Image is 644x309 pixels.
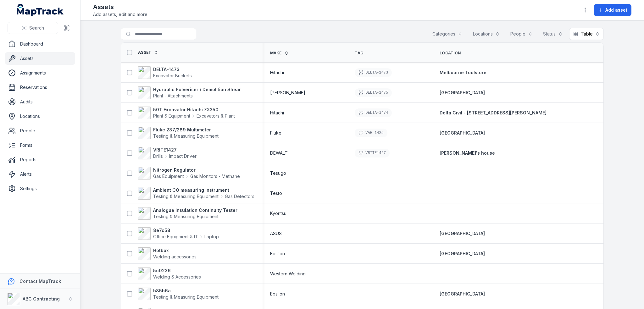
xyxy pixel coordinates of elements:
[138,167,240,179] a: Nitrogen RegulatorGas EquipmentGas Monitors - Methane
[440,110,547,116] a: Delta Civil - [STREET_ADDRESS][PERSON_NAME]
[197,113,235,119] span: Excavators & Plant
[138,66,192,79] a: DELTA-1473Excavator Buckets
[440,230,485,237] a: [GEOGRAPHIC_DATA]
[440,231,485,236] span: [GEOGRAPHIC_DATA]
[440,90,485,95] span: [GEOGRAPHIC_DATA]
[355,129,387,137] div: VAE-1425
[440,291,485,297] a: [GEOGRAPHIC_DATA]
[153,133,219,139] span: Testing & Measuring Equipment
[539,28,567,40] button: Status
[153,86,241,93] strong: Hydraulic Pulveriser / Demolition Shear
[153,234,198,240] span: Office Equipment & IT
[440,291,485,296] span: [GEOGRAPHIC_DATA]
[270,51,282,56] span: Make
[270,69,284,76] span: Hitachi
[153,268,201,274] strong: 5c0236
[440,251,485,256] span: [GEOGRAPHIC_DATA]
[440,70,486,75] span: Melbourne Toolstore
[153,294,219,300] span: Testing & Measuring Equipment
[440,150,495,156] span: [PERSON_NAME]'s house
[153,73,192,78] span: Excavator Buckets
[5,124,75,137] a: People
[469,28,504,40] button: Locations
[605,7,627,13] span: Add asset
[5,96,75,108] a: Audits
[138,86,241,99] a: Hydraulic Pulveriser / Demolition ShearPlant - Attachments
[5,153,75,166] a: Reports
[270,210,286,217] span: Kyoritsu
[138,227,219,240] a: 8e7c58Office Equipment & ITLaptop
[17,4,64,16] a: MapTrack
[355,51,363,56] span: Tag
[5,38,75,50] a: Dashboard
[153,167,240,173] strong: Nitrogen Regulator
[138,147,197,159] a: VRITE1427DrillsImpact Driver
[355,68,392,77] div: DELTA-1473
[594,4,631,16] button: Add asset
[270,230,282,237] span: ASUS
[8,22,58,34] button: Search
[270,251,285,257] span: Epsilon
[440,251,485,257] a: [GEOGRAPHIC_DATA]
[138,268,201,280] a: 5c0236Welding & Accessories
[506,28,536,40] button: People
[153,214,219,219] span: Testing & Measuring Equipment
[23,296,60,301] strong: ABC Contracting
[153,147,197,153] strong: VRITE1427
[270,110,284,116] span: Hitachi
[270,90,305,96] span: [PERSON_NAME]
[153,153,163,159] span: Drills
[153,254,197,259] span: Welding accessories
[440,110,547,115] span: Delta Civil - [STREET_ADDRESS][PERSON_NAME]
[169,153,197,159] span: Impact Driver
[153,193,219,200] span: Testing & Measuring Equipment
[270,130,281,136] span: Fluke
[153,288,219,294] strong: b85b6a
[270,271,306,277] span: Western Welding
[440,150,495,156] a: [PERSON_NAME]'s house
[270,170,286,176] span: Tesugo
[5,67,75,79] a: Assignments
[138,50,152,55] span: Asset
[153,66,192,73] strong: DELTA-1473
[19,279,61,284] strong: Contact MapTrack
[138,247,197,260] a: HotboxWelding accessories
[5,52,75,65] a: Assets
[190,173,240,179] span: Gas Monitors - Methane
[270,150,288,156] span: DEWALT
[5,182,75,195] a: Settings
[153,187,254,193] strong: Ambient CO measuring instrument
[153,113,190,119] span: Plant & Equipment
[153,274,201,279] span: Welding & Accessories
[29,25,44,31] span: Search
[204,234,219,240] span: Laptop
[153,247,197,254] strong: Hotbox
[5,110,75,123] a: Locations
[355,88,392,97] div: DELTA-1475
[138,187,254,200] a: Ambient CO measuring instrumentTesting & Measuring EquipmentGas Detectors
[138,107,235,119] a: 50T Excavator Hitachi ZX350Plant & EquipmentExcavators & Plant
[440,130,485,135] span: [GEOGRAPHIC_DATA]
[153,227,219,234] strong: 8e7c58
[153,107,235,113] strong: 50T Excavator Hitachi ZX350
[153,207,237,213] strong: Analogue Insulation Continuity Tester
[153,93,193,98] span: Plant - Attachments
[93,11,148,18] span: Add assets, edit and more.
[440,51,461,56] span: Location
[153,127,219,133] strong: Fluke 287/289 Multimeter
[5,168,75,180] a: Alerts
[5,81,75,94] a: Reservations
[270,291,285,297] span: Epsilon
[440,130,485,136] a: [GEOGRAPHIC_DATA]
[270,51,289,56] a: Make
[355,149,390,157] div: VRITE1427
[5,139,75,152] a: Forms
[138,50,158,55] a: Asset
[138,288,219,300] a: b85b6aTesting & Measuring Equipment
[270,190,282,196] span: Testo
[569,28,604,40] button: Table
[440,90,485,96] a: [GEOGRAPHIC_DATA]
[153,173,184,179] span: Gas Equipment
[138,207,237,220] a: Analogue Insulation Continuity TesterTesting & Measuring Equipment
[93,3,148,11] h2: Assets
